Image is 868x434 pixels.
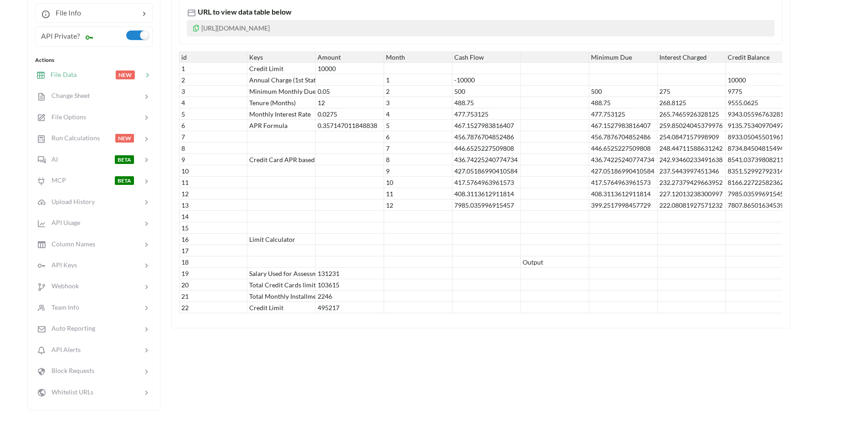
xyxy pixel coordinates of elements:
[46,324,95,332] span: Auto Reporting
[452,97,521,108] div: 488.75
[589,154,657,165] div: 436.74225240774734
[179,279,247,291] div: 20
[179,222,247,234] div: 15
[726,131,794,143] div: 8933.050455019615
[726,165,794,177] div: 8351.529927923146
[247,234,316,245] div: Limit Calculator
[452,120,521,131] div: 467.1527983816407
[384,51,452,63] div: Month
[247,279,316,291] div: Total Credit Cards limit
[657,154,726,165] div: 242.93460233491638
[179,302,247,313] div: 22
[179,97,247,108] div: 4
[657,108,726,120] div: 265.7465926328125
[384,131,452,143] div: 6
[657,177,726,188] div: 232.27379429663952
[179,131,247,143] div: 7
[452,131,521,143] div: 456.7876704852486
[247,268,316,279] div: Salary Used for Assessment
[384,74,452,86] div: 1
[179,51,247,63] div: id
[316,86,384,97] div: 0.05
[384,199,452,211] div: 12
[179,234,247,245] div: 16
[179,74,247,86] div: 2
[726,97,794,108] div: 9555.0625
[657,165,726,177] div: 237.5443997451346
[726,143,794,154] div: 8734.845048154946
[179,177,247,188] div: 11
[384,120,452,131] div: 5
[452,154,521,165] div: 436.74225240774734
[247,51,316,63] div: Keys
[384,154,452,165] div: 8
[179,108,247,120] div: 5
[46,346,81,353] span: API Alerts
[589,86,657,97] div: 500
[45,71,77,78] span: File Data
[726,120,794,131] div: 9135.753409704972
[657,120,726,131] div: 259.85024045379976
[179,188,247,199] div: 12
[179,256,247,268] div: 18
[657,131,726,143] div: 254.0847157998909
[384,108,452,120] div: 4
[46,367,94,374] span: Block Requests
[179,291,247,302] div: 21
[316,279,384,291] div: 103615
[589,120,657,131] div: 467.1527983816407
[46,219,80,226] span: API Usage
[384,188,452,199] div: 11
[46,92,90,99] span: Change Sheet
[726,188,794,199] div: 7985.035996915457
[179,268,247,279] div: 19
[179,211,247,222] div: 14
[316,120,384,131] div: 0.357147011848838
[452,143,521,154] div: 446.6525227509808
[726,199,794,211] div: 7807.865016345397
[452,199,521,211] div: 7985.035996915457
[657,199,726,211] div: 222.08081927571232
[657,97,726,108] div: 268.8125
[589,108,657,120] div: 477.753125
[46,282,79,290] span: Webhook
[179,143,247,154] div: 8
[452,86,521,97] div: 500
[384,177,452,188] div: 10
[46,261,77,269] span: API Keys
[589,51,657,63] div: Minimum Due
[196,7,292,16] span: URL to view data table below
[46,388,93,396] span: Whitelist URLs
[726,86,794,97] div: 9775
[179,154,247,165] div: 9
[589,177,657,188] div: 417.5764963961573
[316,97,384,108] div: 12
[50,8,81,17] span: File Info
[247,302,316,313] div: Credit Limit
[657,86,726,97] div: 275
[657,188,726,199] div: 227.12013238300997
[384,86,452,97] div: 2
[179,199,247,211] div: 13
[46,176,66,184] span: MCP
[187,20,775,36] p: [URL][DOMAIN_NAME]
[247,86,316,97] div: Minimum Monthly Due
[384,143,452,154] div: 7
[316,51,384,63] div: Amount
[46,113,86,121] span: File Options
[452,74,521,86] div: -10000
[589,199,657,211] div: 399.2517998457729
[115,155,134,164] span: BETA
[316,291,384,302] div: 2246
[589,165,657,177] div: 427.05186990410584
[179,120,247,131] div: 6
[316,63,384,74] div: 10000
[726,108,794,120] div: 9343.055967632814
[452,51,521,63] div: Cash Flow
[46,198,95,205] span: Upload History
[452,177,521,188] div: 417.5764963961573
[179,165,247,177] div: 10
[115,176,134,185] span: BETA
[46,155,58,163] span: AI
[179,245,247,256] div: 17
